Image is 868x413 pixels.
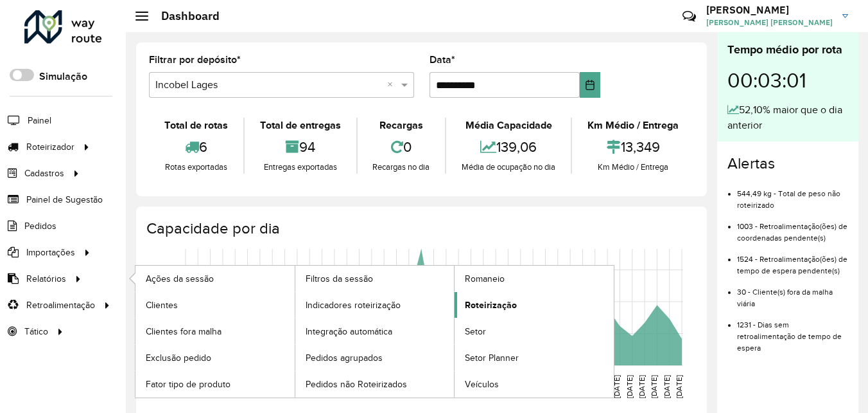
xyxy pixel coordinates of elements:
[575,161,691,174] div: Km Médio / Entrega
[588,375,596,398] text: [DATE]
[248,161,353,174] div: Entregas exportadas
[306,378,407,391] span: Pedidos não Roteirizados
[365,375,373,398] text: [DATE]
[24,325,48,338] span: Tático
[563,375,571,398] text: [DATE]
[149,52,241,68] label: Filtrar por depósito
[295,345,455,371] a: Pedidos agrupados
[148,9,220,23] h2: Dashboard
[26,140,74,154] span: Roteirizador
[451,375,460,398] text: [DATE]
[26,246,75,259] span: Importações
[327,375,336,398] text: [DATE]
[675,3,703,30] a: Contato Rápido
[501,375,509,398] text: [DATE]
[727,154,848,173] h4: Alertas
[248,118,353,133] div: Total de entregas
[575,375,584,398] text: [DATE]
[26,298,95,312] span: Retroalimentação
[241,375,249,398] text: [DATE]
[455,345,614,371] a: Setor Planner
[650,375,658,398] text: [DATE]
[152,118,240,133] div: Total de rotas
[306,325,392,338] span: Integração automática
[24,167,64,180] span: Cadastros
[178,375,187,398] text: [DATE]
[455,318,614,344] a: Setor
[24,219,56,233] span: Pedidos
[737,244,848,277] li: 1524 - Retroalimentação(ões) de tempo de espera pendente(s)
[28,114,51,127] span: Painel
[306,351,383,365] span: Pedidos agrupados
[727,41,848,59] div: Tempo médio por rota
[625,375,634,398] text: [DATE]
[295,292,455,318] a: Indicadores roteirização
[146,378,230,391] span: Fator tipo de produto
[575,133,691,161] div: 13,349
[580,72,601,98] button: Choose Date
[146,272,214,286] span: Ações da sessão
[427,375,435,398] text: [DATE]
[39,69,87,84] label: Simulação
[191,375,199,398] text: [DATE]
[290,375,299,398] text: [DATE]
[302,375,311,398] text: [DATE]
[464,375,472,398] text: [DATE]
[306,298,401,312] span: Indicadores roteirização
[146,351,211,365] span: Exclusão pedido
[526,375,534,398] text: [DATE]
[663,375,671,398] text: [DATE]
[135,292,295,318] a: Clientes
[430,52,455,68] label: Data
[216,375,224,398] text: [DATE]
[306,272,373,286] span: Filtros da sessão
[146,298,178,312] span: Clientes
[315,375,324,398] text: [DATE]
[361,133,442,161] div: 0
[26,193,103,206] span: Painel de Sugestão
[390,375,398,398] text: [DATE]
[514,375,522,398] text: [DATE]
[146,219,694,238] h4: Capacidade por dia
[253,375,261,398] text: [DATE]
[600,375,609,398] text: [DATE]
[737,309,848,354] li: 1231 - Dias sem retroalimentação de tempo de espera
[455,371,614,397] a: Veículos
[465,272,505,286] span: Romaneio
[455,292,614,318] a: Roteirização
[135,345,295,371] a: Exclusão pedido
[135,266,295,291] a: Ações da sessão
[465,351,519,365] span: Setor Planner
[26,272,66,286] span: Relatórios
[727,59,848,102] div: 00:03:01
[706,4,833,16] h3: [PERSON_NAME]
[402,375,410,398] text: [DATE]
[361,161,442,174] div: Recargas no dia
[449,161,568,174] div: Média de ocupação no dia
[727,102,848,133] div: 52,10% maior que o dia anterior
[439,375,447,398] text: [DATE]
[135,318,295,344] a: Clientes fora malha
[414,375,422,398] text: [DATE]
[228,375,236,398] text: [DATE]
[340,375,348,398] text: [DATE]
[352,375,361,398] text: [DATE]
[538,375,546,398] text: [DATE]
[737,211,848,244] li: 1003 - Retroalimentação(ões) de coordenadas pendente(s)
[152,161,240,174] div: Rotas exportadas
[295,318,455,344] a: Integração automática
[476,375,485,398] text: [DATE]
[465,325,486,338] span: Setor
[377,375,385,398] text: [DATE]
[295,371,455,397] a: Pedidos não Roteirizados
[248,133,353,161] div: 94
[575,118,691,133] div: Km Médio / Entrega
[489,375,497,398] text: [DATE]
[135,371,295,397] a: Fator tipo de produto
[551,375,559,398] text: [DATE]
[706,17,833,28] span: [PERSON_NAME] [PERSON_NAME]
[449,133,568,161] div: 139,06
[638,375,646,398] text: [DATE]
[387,77,398,93] span: Clear all
[204,375,212,398] text: [DATE]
